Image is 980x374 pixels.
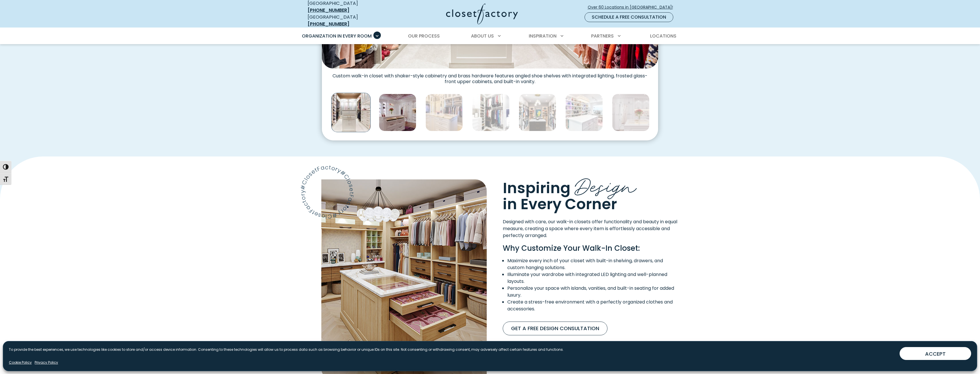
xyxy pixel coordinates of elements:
[650,33,676,39] span: Locations
[585,12,673,22] a: Schedule a Free Consultation
[565,94,603,131] img: Closet featuring a large white island, wall of shelves for shoes and boots, and a sparkling chand...
[507,271,667,285] span: Illuminate your wardrobe with integrated LED lighting and well-planned layouts.
[529,33,557,39] span: Inspiration
[425,94,463,131] img: Mirror-front cabinets with integrated lighting, a center island with marble countertop, raised pa...
[575,168,637,200] span: Design
[446,3,518,24] img: Closet Factory Logo
[503,193,617,214] span: in Every Corner
[587,2,678,12] a: Over 60 Locations in [GEOGRAPHIC_DATA]!
[503,322,607,335] a: Get A Free Design Consultation
[9,347,564,352] p: To provide the best experiences, we use technologies like cookies to store and/or access device i...
[308,7,349,13] a: [PHONE_NUMBER]
[507,257,663,271] span: Maximize every inch of your closet with built-in shelving, drawers, and custom hanging solutions.
[472,94,510,131] img: Custom walk-in with shaker cabinetry, full-extension drawers, and crown molding. Includes angled ...
[612,94,650,131] img: Elegant white walk-in closet with ornate cabinetry, a center island, and classic molding
[507,299,673,312] span: Create a stress-free environment with a perfectly organized clothes and accessories.
[379,94,416,131] img: Custom walk-in closet with wall-to-wall cabinetry, open shoe shelving with LED lighting, and cust...
[408,33,440,39] span: Our Process
[298,28,682,44] nav: Primary Menu
[9,360,32,365] a: Cookie Policy
[308,21,349,27] a: [PHONE_NUMBER]
[322,68,658,85] figcaption: Custom walk-in closet with shaker-style cabinetry and brass hardware features angled shoe shelves...
[503,243,640,253] strong: Why Customize Your Walk-In Closet:
[503,177,571,198] span: Inspiring
[302,33,372,39] span: Organization in Every Room
[591,33,614,39] span: Partners
[519,94,556,131] img: Walk-in with dual islands, extensive hanging and shoe space, and accent-lit shelves highlighting ...
[900,347,971,360] button: ACCEPT
[588,4,678,10] span: Over 60 Locations in [GEOGRAPHIC_DATA]!
[35,360,58,365] a: Privacy Policy
[507,285,674,298] span: Personalize your space with islands, vanities, and built-in seating for added luxury.
[331,93,371,132] img: Custom walk-in closet with white built-in shelving, hanging rods, and LED rod lighting, featuring...
[471,33,494,39] span: About Us
[503,218,677,239] p: Designed with care, our walk-in closets offer functionality and beauty in equal measure, creating...
[308,14,391,28] div: [GEOGRAPHIC_DATA]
